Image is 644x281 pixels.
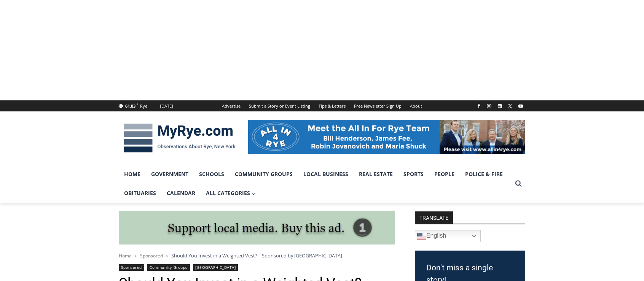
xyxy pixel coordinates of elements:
a: Sports [398,165,429,184]
img: All in for Rye [248,120,525,154]
a: YouTube [516,102,525,111]
a: Facebook [474,102,483,111]
a: X [505,102,515,111]
a: Sponsored [119,264,144,271]
strong: TRANSLATE [415,211,453,224]
a: Government [146,165,194,184]
a: Local Business [298,165,354,184]
a: People [429,165,460,184]
a: Community Groups [230,165,298,184]
div: [DATE] [160,103,173,110]
span: > [135,253,137,259]
a: Advertise [218,100,245,111]
a: Schools [194,165,230,184]
img: en [417,232,426,241]
img: MyRye.com [119,118,241,158]
a: Sponsored [140,252,163,259]
a: About [406,100,426,111]
div: Rye [140,103,147,110]
img: support local media, buy this ad [119,211,395,245]
a: English [415,230,481,242]
button: View Search Form [512,177,525,191]
a: Police & Fire [460,165,508,184]
a: Calendar [161,184,201,203]
a: Real Estate [354,165,398,184]
a: Community Groups [147,264,190,271]
nav: Primary Navigation [119,165,512,203]
nav: Secondary Navigation [218,100,426,111]
a: Linkedin [495,102,504,111]
span: 61.83 [125,103,135,109]
a: Home [119,165,146,184]
nav: Breadcrumbs [119,252,395,259]
a: Tips & Letters [314,100,350,111]
span: Should You Invest in a Weighted Vest? – Sponsored by [GEOGRAPHIC_DATA] [171,252,342,259]
a: Obituaries [119,184,161,203]
a: Home [119,252,132,259]
span: F [137,102,138,106]
a: Submit a Story or Event Listing [245,100,314,111]
span: All Categories [206,189,255,197]
a: All Categories [201,184,261,203]
a: Free Newsletter Sign Up [350,100,406,111]
span: > [166,253,168,259]
a: [GEOGRAPHIC_DATA] [193,264,238,271]
a: Instagram [485,102,494,111]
